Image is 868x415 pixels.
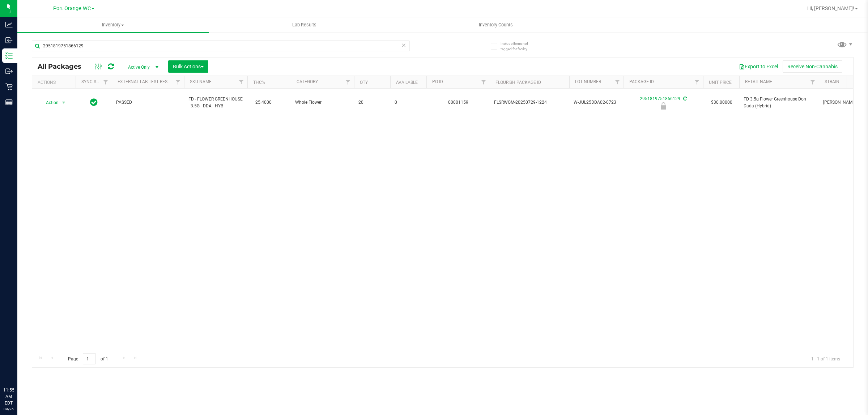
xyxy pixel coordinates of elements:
a: Sync Status [81,79,109,84]
inline-svg: Retail [5,83,13,90]
inline-svg: Inbound [5,37,13,44]
a: Available [396,80,418,85]
a: Filter [691,76,703,88]
a: THC% [253,80,265,85]
a: Unit Price [709,80,732,85]
a: Qty [360,80,368,85]
a: Filter [612,76,624,88]
div: Newly Received [622,102,704,110]
div: Actions [38,80,73,85]
a: Filter [172,76,184,88]
span: Inventory [17,22,209,28]
span: 1 - 1 of 1 items [805,353,846,364]
span: $30.00000 [707,97,736,108]
a: Category [297,79,318,84]
inline-svg: Inventory [5,52,13,59]
span: FD 3.5g Flower Greenhouse Don Dada (Hybrid) [744,96,814,110]
p: 11:55 AM EDT [3,387,14,406]
a: Filter [235,76,247,88]
span: Action [39,98,59,108]
a: 00001159 [448,100,468,105]
a: Filter [478,76,490,88]
inline-svg: Outbound [5,68,13,75]
a: Filter [807,76,819,88]
inline-svg: Analytics [5,21,13,28]
a: Lab Results [209,17,400,33]
a: Filter [342,76,354,88]
a: Package ID [629,79,654,84]
span: Page of 1 [62,353,114,364]
span: Port Orange WC [53,5,91,12]
inline-svg: Reports [5,99,13,106]
span: Clear [401,40,406,50]
input: 1 [83,353,96,364]
a: Lot Number [575,79,601,84]
a: PO ID [432,79,443,84]
a: 2951819751866129 [640,96,680,101]
button: Export to Excel [734,60,783,73]
span: 25.4000 [252,97,275,108]
span: Hi, [PERSON_NAME]! [807,5,854,11]
button: Receive Non-Cannabis [783,60,842,73]
a: Filter [100,76,112,88]
span: 0 [395,99,422,106]
span: Bulk Actions [173,64,204,69]
a: Inventory Counts [400,17,591,33]
span: FLSRWGM-20250729-1224 [494,99,565,106]
a: SKU Name [190,79,212,84]
p: 09/26 [3,406,14,412]
span: All Packages [38,63,89,70]
span: Sync from Compliance System [682,96,687,101]
a: External Lab Test Result [118,79,174,84]
span: 20 [358,99,386,106]
button: Bulk Actions [168,60,208,73]
a: Retail Name [745,79,772,84]
span: W-JUL25DDA02-0723 [574,99,619,106]
a: Flourish Package ID [495,80,541,85]
iframe: Resource center [7,357,29,379]
span: PASSED [116,99,180,106]
span: Whole Flower [295,99,350,106]
span: select [59,98,68,108]
span: Include items not tagged for facility [501,41,537,52]
span: FD - FLOWER GREENHOUSE - 3.5G - DDA - HYB [188,96,243,110]
span: Inventory Counts [469,22,523,28]
span: In Sync [90,97,98,107]
a: Inventory [17,17,209,33]
span: Lab Results [282,22,326,28]
a: Strain [825,79,839,84]
input: Search Package ID, Item Name, SKU, Lot or Part Number... [32,40,410,51]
